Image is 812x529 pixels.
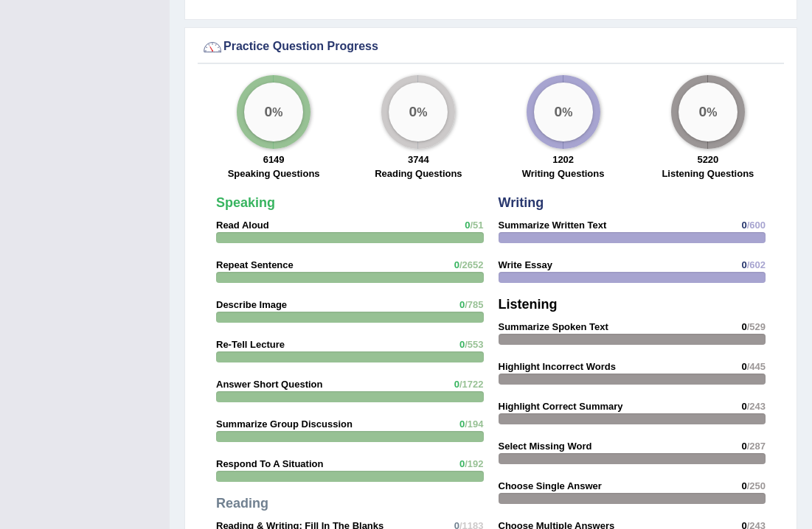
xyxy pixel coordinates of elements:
[747,321,766,332] span: /529
[265,103,273,119] big: 0
[499,401,623,412] strong: Highlight Correct Summary
[459,379,484,390] span: /1722
[408,154,429,165] strong: 3744
[216,195,275,210] strong: Speaking
[216,458,323,469] strong: Respond To A Situation
[470,220,483,231] span: /51
[741,321,746,332] span: 0
[216,379,322,390] strong: Answer Short Question
[216,418,353,430] strong: Summarize Group Discussion
[741,401,746,412] span: 0
[534,83,593,141] div: %
[228,167,320,181] label: Speaking Questions
[375,167,462,181] label: Reading Questions
[465,418,483,430] span: /194
[747,401,766,412] span: /243
[499,361,616,372] strong: Highlight Incorrect Words
[499,259,552,270] strong: Write Essay
[741,220,746,231] span: 0
[465,458,483,469] span: /192
[499,220,607,231] strong: Summarize Written Text
[459,418,465,430] span: 0
[465,299,483,310] span: /785
[216,496,268,511] strong: Reading
[747,480,766,491] span: /250
[747,259,766,270] span: /602
[662,167,754,181] label: Listening Questions
[459,339,465,350] span: 0
[499,441,592,452] strong: Select Missing Word
[697,154,718,165] strong: 5220
[552,154,574,165] strong: 1202
[679,83,738,141] div: %
[698,103,707,119] big: 0
[747,220,766,231] span: /600
[741,480,746,491] span: 0
[741,259,746,270] span: 0
[499,297,558,312] strong: Listening
[499,321,608,332] strong: Summarize Spoken Text
[465,220,470,231] span: 0
[216,299,287,310] strong: Describe Image
[741,361,746,372] span: 0
[741,441,746,452] span: 0
[454,379,459,390] span: 0
[216,220,269,231] strong: Read Aloud
[459,458,465,469] span: 0
[459,299,465,310] span: 0
[409,103,417,119] big: 0
[522,167,605,181] label: Writing Questions
[216,339,285,350] strong: Re-Tell Lecture
[244,83,303,141] div: %
[499,480,602,491] strong: Choose Single Answer
[465,339,483,350] span: /553
[747,441,766,452] span: /287
[389,83,448,141] div: %
[459,259,484,270] span: /2652
[216,259,294,270] strong: Repeat Sentence
[201,36,780,58] div: Practice Question Progress
[454,259,459,270] span: 0
[747,361,766,372] span: /445
[499,195,544,210] strong: Writing
[554,103,562,119] big: 0
[263,154,285,165] strong: 6149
